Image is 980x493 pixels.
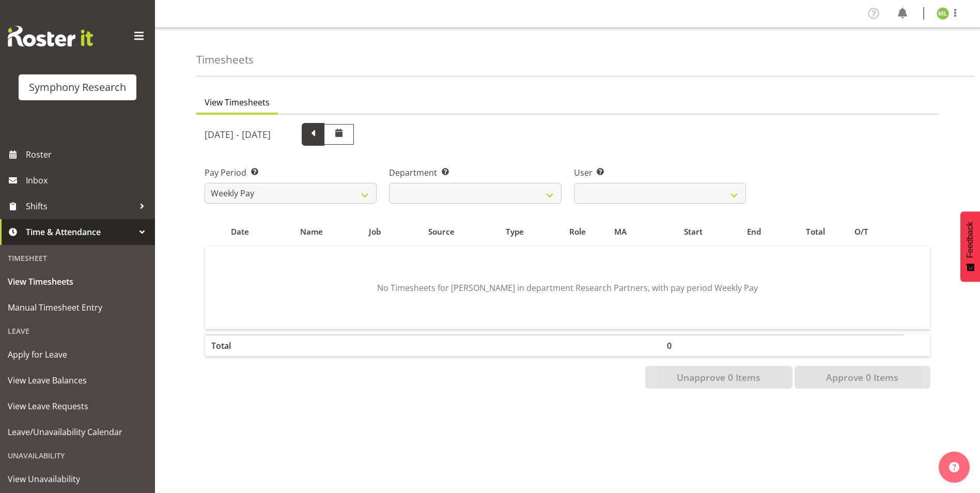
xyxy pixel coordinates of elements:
span: Total [806,226,825,238]
a: View Leave Balances [3,367,152,393]
div: Unavailability [3,445,152,466]
p: No Timesheets for [PERSON_NAME] in department Research Partners, with pay period Weekly Pay [238,282,897,294]
a: View Unavailability [3,466,152,492]
span: Job [369,226,381,238]
span: Start [684,226,703,238]
span: View Timesheets [205,96,270,109]
span: O/T [854,226,868,238]
th: 0 [661,334,726,356]
span: End [747,226,761,238]
img: Rosterit website logo [8,26,93,47]
span: Date [231,226,249,238]
span: Apply for Leave [8,347,147,362]
h5: [DATE] - [DATE] [205,129,271,140]
button: Feedback - Show survey [960,211,980,282]
span: Role [569,226,586,238]
span: Time & Attendance [26,224,134,240]
th: Total [205,334,274,356]
label: Department [389,166,561,179]
div: Timesheet [3,248,152,269]
span: Manual Timesheet Entry [8,300,147,315]
a: View Leave Requests [3,393,152,419]
h4: Timesheets [196,54,254,66]
span: Source [428,226,455,238]
span: View Leave Requests [8,398,147,414]
span: View Unavailability [8,471,147,487]
span: Type [506,226,524,238]
button: Unapprove 0 Items [645,366,792,389]
span: Feedback [966,222,975,258]
a: Manual Timesheet Entry [3,295,152,320]
span: Roster [26,147,150,162]
a: Leave/Unavailability Calendar [3,419,152,445]
span: Inbox [26,173,150,188]
a: Apply for Leave [3,342,152,367]
span: View Timesheets [8,274,147,289]
img: melissa-lategan11925.jpg [937,7,949,20]
button: Approve 0 Items [795,366,930,389]
span: Shifts [26,198,134,214]
span: Leave/Unavailability Calendar [8,424,147,440]
div: Symphony Research [29,80,126,95]
a: View Timesheets [3,269,152,295]
span: Approve 0 Items [826,371,898,384]
img: help-xxl-2.png [949,462,959,472]
label: User [574,166,746,179]
label: Pay Period [205,166,377,179]
span: Unapprove 0 Items [677,371,760,384]
span: MA [614,226,627,238]
div: Leave [3,320,152,342]
span: Name [300,226,323,238]
span: View Leave Balances [8,373,147,388]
